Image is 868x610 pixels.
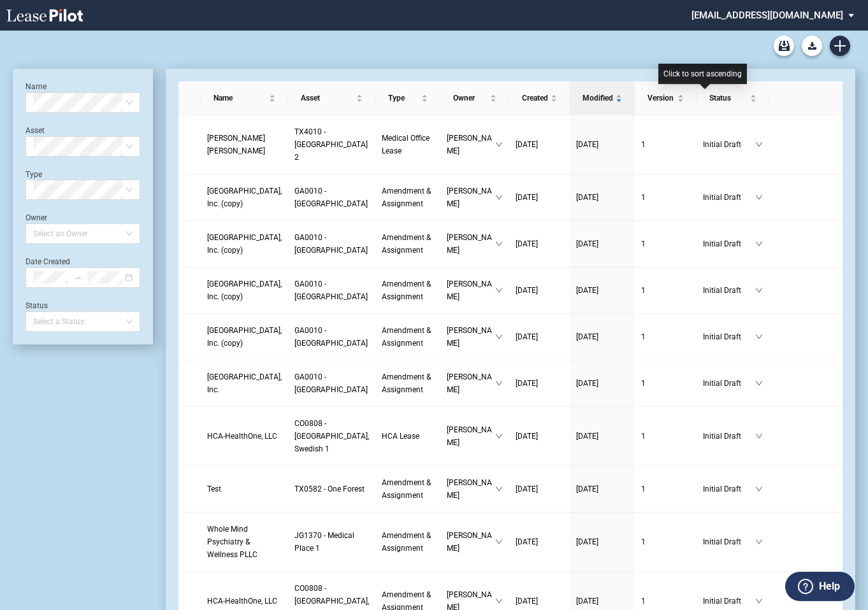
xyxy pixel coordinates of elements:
[294,231,369,257] a: GA0010 - [GEOGRAPHIC_DATA]
[516,330,563,343] a: [DATE]
[641,330,690,343] a: 1
[382,371,434,396] a: Amendment & Assignment
[755,240,763,248] span: down
[294,280,368,301] span: GA0010 - Peachtree Dunwoody Medical Center
[576,138,628,151] a: [DATE]
[516,238,563,250] a: [DATE]
[294,125,369,164] a: TX4010 - [GEOGRAPHIC_DATA] 2
[382,476,434,502] a: Amendment & Assignment
[658,64,747,84] div: Click to sort ascending
[294,531,354,553] span: JG1370 - Medical Place 1
[495,141,503,148] span: down
[73,273,82,282] span: swap-right
[755,379,763,387] span: down
[294,185,369,210] a: GA0010 - [GEOGRAPHIC_DATA]
[294,371,369,396] a: GA0010 - [GEOGRAPHIC_DATA]
[207,371,282,396] a: [GEOGRAPHIC_DATA], Inc.
[516,284,563,297] a: [DATE]
[709,92,748,104] span: Status
[576,483,628,495] a: [DATE]
[207,597,277,606] span: HCA-HealthOne, LLC
[207,132,282,157] a: [PERSON_NAME] [PERSON_NAME]
[382,233,431,255] span: Amendment & Assignment
[755,485,763,493] span: down
[703,238,755,250] span: Initial Draft
[697,82,769,115] th: Status
[294,419,369,453] span: CO0808 - Denver, Swedish 1
[25,257,70,266] label: Date Created
[288,82,375,115] th: Asset
[382,324,434,350] a: Amendment & Assignment
[641,193,646,202] span: 1
[703,191,755,204] span: Initial Draft
[516,537,538,546] span: [DATE]
[294,233,368,255] span: GA0010 - Peachtree Dunwoody Medical Center
[495,432,503,440] span: down
[207,595,282,607] a: HCA-HealthOne, LLC
[382,231,434,257] a: Amendment & Assignment
[755,287,763,294] span: down
[641,191,690,204] a: 1
[447,231,495,257] span: [PERSON_NAME]
[447,185,495,210] span: [PERSON_NAME]
[382,134,430,155] span: Medical Office Lease
[495,597,503,605] span: down
[755,432,763,440] span: down
[516,483,563,495] a: [DATE]
[516,430,563,443] a: [DATE]
[207,187,282,208] span: Northside Hospital, Inc. (copy)
[641,286,646,295] span: 1
[294,529,369,555] a: JG1370 - Medical Place 1
[495,538,503,546] span: down
[25,213,47,222] label: Owner
[207,233,282,255] span: Northside Hospital, Inc. (copy)
[576,239,598,248] span: [DATE]
[382,478,431,500] span: Amendment & Assignment
[516,595,563,607] a: [DATE]
[25,170,42,179] label: Type
[570,82,635,115] th: Modified
[495,379,503,387] span: down
[207,278,282,303] a: [GEOGRAPHIC_DATA], Inc. (copy)
[576,284,628,297] a: [DATE]
[703,430,755,443] span: Initial Draft
[641,597,646,606] span: 1
[576,377,628,390] a: [DATE]
[294,187,368,208] span: GA0010 - Peachtree Dunwoody Medical Center
[755,597,763,605] span: down
[576,597,598,606] span: [DATE]
[440,82,509,115] th: Owner
[73,273,82,282] span: to
[798,36,826,56] md-menu: Download Blank Form List
[802,36,822,56] button: Download Blank Form
[641,239,646,248] span: 1
[576,330,628,343] a: [DATE]
[641,284,690,297] a: 1
[382,132,434,157] a: Medical Office Lease
[576,191,628,204] a: [DATE]
[582,92,613,104] span: Modified
[641,595,690,607] a: 1
[516,332,538,341] span: [DATE]
[447,324,495,350] span: [PERSON_NAME]
[207,525,257,559] span: Whole Mind Psychiatry & Wellness PLLC
[576,430,628,443] a: [DATE]
[516,140,538,149] span: [DATE]
[703,483,755,495] span: Initial Draft
[576,432,598,441] span: [DATE]
[495,287,503,294] span: down
[641,430,690,443] a: 1
[703,138,755,151] span: Initial Draft
[207,485,221,493] span: Test
[576,536,628,548] a: [DATE]
[703,330,755,343] span: Initial Draft
[495,240,503,248] span: down
[447,529,495,555] span: [PERSON_NAME]
[516,536,563,548] a: [DATE]
[207,280,282,301] span: Northside Hospital, Inc. (copy)
[382,278,434,303] a: Amendment & Assignment
[294,324,369,350] a: GA0010 - [GEOGRAPHIC_DATA]
[495,194,503,201] span: down
[703,284,755,297] span: Initial Draft
[294,417,369,455] a: CO0808 - [GEOGRAPHIC_DATA], Swedish 1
